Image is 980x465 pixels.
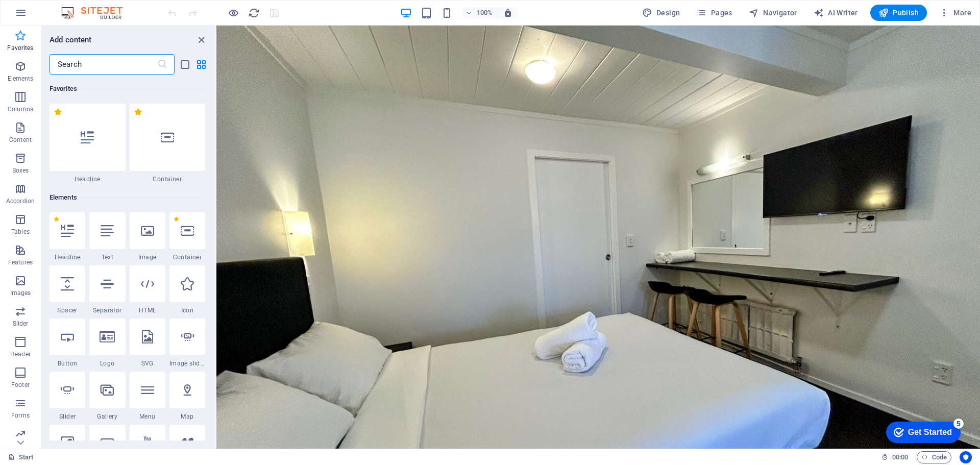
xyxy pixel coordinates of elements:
div: 5 [76,2,86,12]
span: Gallery [89,412,125,421]
h6: Session time [881,451,909,463]
span: Image slider [169,359,205,368]
span: Headline [50,175,126,183]
span: Pages [696,8,732,18]
div: Get Started 5 items remaining, 0% complete [8,5,83,27]
div: Button [50,319,85,368]
span: HTML [130,306,165,314]
span: Logo [89,359,125,368]
span: Spacer [50,306,85,314]
span: Map [169,412,205,421]
p: Footer [11,381,30,389]
span: Headline [50,253,85,261]
span: Text [89,253,125,261]
span: Remove from favorites [174,216,179,222]
div: Image [130,212,165,261]
span: Slider [50,412,85,421]
div: Map [169,372,205,421]
p: Images [10,289,31,297]
p: Accordion [6,197,35,205]
h6: Favorites [50,83,205,95]
div: Icon [169,265,205,314]
button: grid-view [195,58,207,70]
span: More [939,8,971,18]
h6: Elements [50,191,205,204]
span: 00 00 [892,451,908,463]
div: Separator [89,265,125,314]
div: Headline [50,104,126,183]
button: Pages [692,5,736,21]
p: Tables [11,228,30,236]
button: Design [638,5,684,21]
p: Slider [13,320,29,328]
p: Features [8,258,33,266]
span: Remove from favorites [54,108,62,116]
span: Remove from favorites [54,216,59,222]
h6: 100% [477,7,493,19]
button: Code [917,451,951,463]
span: Separator [89,306,125,314]
p: Forms [11,411,30,420]
div: Headline [50,212,85,261]
button: Publish [870,5,927,21]
button: More [935,5,975,21]
p: Content [9,136,32,144]
p: Header [10,350,31,358]
div: Container [169,212,205,261]
span: Menu [130,412,165,421]
span: Code [921,451,947,463]
span: Design [642,8,680,18]
div: Menu [130,372,165,421]
button: AI Writer [810,5,862,21]
button: Usercentrics [960,451,972,463]
span: Navigator [749,8,797,18]
p: Favorites [7,44,33,52]
p: Elements [8,75,34,83]
img: Editor Logo [59,7,135,19]
i: On resize automatically adjust zoom level to fit chosen device. [503,8,512,17]
div: Slider [50,372,85,421]
span: : [899,453,901,461]
div: HTML [130,265,165,314]
div: Container [130,104,206,183]
span: Container [169,253,205,261]
a: Click to cancel selection. Double-click to open Pages [8,451,34,463]
span: Image [130,253,165,261]
div: Spacer [50,265,85,314]
button: list-view [179,58,191,70]
h6: Add content [50,34,92,46]
span: AI Writer [814,8,858,18]
p: Boxes [12,166,29,175]
button: close panel [195,34,207,46]
span: Container [130,175,206,183]
div: Logo [89,319,125,368]
div: Gallery [89,372,125,421]
button: 100% [461,7,498,19]
span: Publish [878,8,919,18]
button: reload [248,7,260,19]
input: Search [50,54,157,75]
div: Text [89,212,125,261]
button: Navigator [745,5,801,21]
span: Button [50,359,85,368]
div: SVG [130,319,165,368]
span: SVG [130,359,165,368]
span: Icon [169,306,205,314]
div: Get Started [30,11,74,20]
div: Image slider [169,319,205,368]
p: Columns [8,105,33,113]
span: Remove from favorites [134,108,142,116]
